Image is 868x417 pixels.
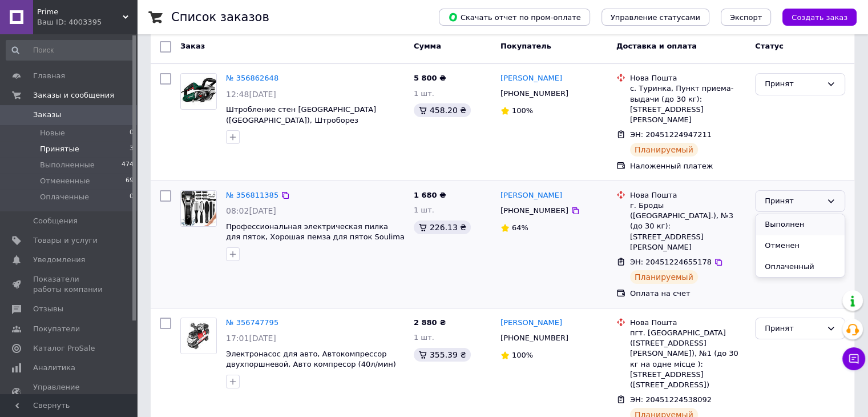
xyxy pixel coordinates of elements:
[755,42,784,50] span: Статус
[226,74,278,82] a: № 356862648
[630,258,712,266] span: ЭН: 20451224655178
[498,331,571,346] div: [PHONE_NUMBER]
[782,9,857,26] button: Создать заказ
[414,89,434,98] span: 1 шт.
[130,144,134,154] span: 3
[601,9,709,26] button: Управление статусами
[33,363,75,373] span: Аналитика
[730,13,762,22] span: Экспорт
[842,347,865,370] button: Чат с покупателем
[630,73,746,83] div: Нова Пошта
[226,318,278,327] a: № 356747795
[498,203,571,218] div: [PHONE_NUMBER]
[630,288,746,299] div: Оплата на счет
[126,176,134,186] span: 69
[226,334,276,343] span: 17:01[DATE]
[630,130,712,139] span: ЭН: 20451224947211
[33,90,114,101] span: Заказы и сообщения
[756,214,845,235] li: Выполнен
[40,176,90,186] span: Отмененные
[33,235,98,246] span: Товары и услуги
[439,9,590,26] button: Скачать отчет по пром-оплате
[33,255,85,265] span: Уведомления
[765,78,822,90] div: Принят
[40,128,65,138] span: Новые
[765,195,822,207] div: Принят
[630,143,698,157] div: Планируемый
[130,192,134,202] span: 0
[33,110,61,120] span: Заказы
[498,86,571,101] div: [PHONE_NUMBER]
[512,106,533,115] span: 100%
[630,201,746,252] div: г. Броды ([GEOGRAPHIC_DATA].), №3 (до 30 кг): [STREET_ADDRESS][PERSON_NAME]
[33,304,63,314] span: Отзывы
[616,42,697,50] span: Доставка и оплата
[33,274,106,295] span: Показатели работы компании
[40,160,95,170] span: Выполненные
[181,318,216,354] img: Фото товару
[630,318,746,328] div: Нова Пошта
[500,318,562,328] a: [PERSON_NAME]
[414,42,441,50] span: Сумма
[414,74,446,82] span: 5 800 ₴
[414,220,471,234] div: 226.13 ₴
[611,13,700,22] span: Управление статусами
[40,192,89,202] span: Оплаченные
[630,161,746,171] div: Наложенный платеж
[500,42,551,50] span: Покупатель
[756,256,845,278] li: Оплаченный
[180,318,217,354] a: Фото товару
[630,190,746,201] div: Нова Пошта
[181,74,216,109] img: Фото товару
[756,235,845,256] li: Отменен
[765,323,822,335] div: Принят
[414,103,471,117] div: 458.20 ₴
[180,42,205,50] span: Заказ
[226,222,405,252] a: Профессиональная электрическая пилка для пяток, Хорошая пемза для пяток Soulima ([GEOGRAPHIC_DATA...
[721,9,771,26] button: Экспорт
[500,73,562,84] a: [PERSON_NAME]
[6,40,135,61] input: Поиск
[500,190,562,201] a: [PERSON_NAME]
[448,12,581,22] span: Скачать отчет по пром-оплате
[180,190,217,227] a: Фото товару
[512,223,528,232] span: 64%
[226,350,396,379] a: Электронасос для авто, Автокомпрессор двухпоршневой, Авто компресор (40л/мин) INTERTOOL, PRM
[37,7,123,17] span: Prime
[226,206,276,215] span: 08:02[DATE]
[33,324,80,334] span: Покупатели
[630,270,698,284] div: Планируемый
[414,206,434,214] span: 1 шт.
[414,191,446,199] span: 1 680 ₴
[630,83,746,125] div: с. Туринка, Пункт приема-выдачи (до 30 кг): [STREET_ADDRESS][PERSON_NAME]
[226,191,278,199] a: № 356811385
[226,105,378,146] a: Штробление стен [GEOGRAPHIC_DATA] ([GEOGRAPHIC_DATA]), Штроборез промышленный, Штроборез борозник...
[630,395,712,404] span: ЭН: 20451224538092
[33,382,106,403] span: Управление сайтом
[33,216,78,226] span: Сообщения
[171,10,269,24] h1: Список заказов
[414,333,434,342] span: 1 шт.
[512,351,533,359] span: 100%
[792,13,847,22] span: Создать заказ
[40,144,79,154] span: Принятые
[414,348,471,362] div: 355.39 ₴
[630,328,746,390] div: пгт. [GEOGRAPHIC_DATA] ([STREET_ADDRESS][PERSON_NAME]), №1 (до 30 кг на одне місце ): [STREET_ADD...
[130,128,134,138] span: 0
[180,73,217,110] a: Фото товару
[181,191,216,226] img: Фото товару
[33,71,65,81] span: Главная
[226,90,276,99] span: 12:48[DATE]
[122,160,134,170] span: 474
[414,318,446,327] span: 2 880 ₴
[771,13,857,21] a: Создать заказ
[33,343,95,354] span: Каталог ProSale
[37,17,137,27] div: Ваш ID: 4003395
